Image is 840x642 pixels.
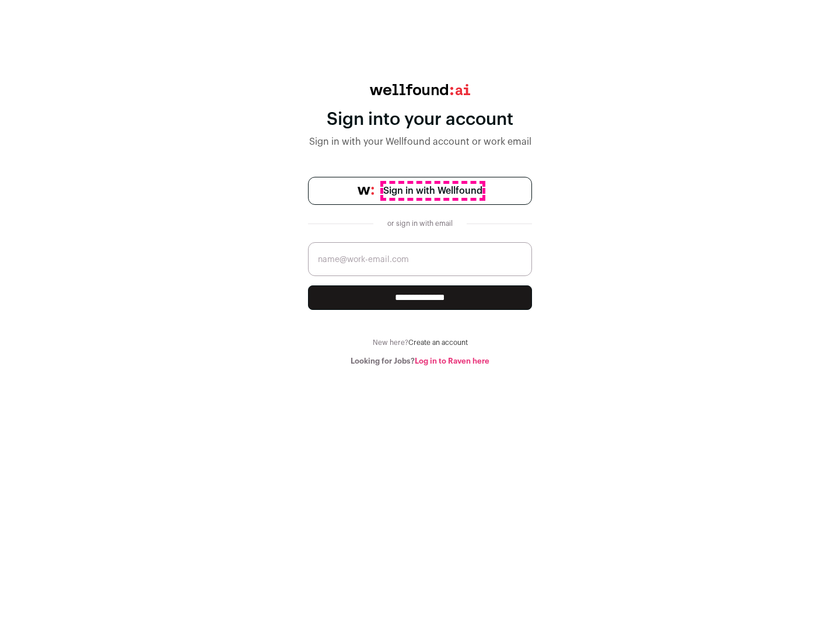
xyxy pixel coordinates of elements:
[308,177,532,205] a: Sign in with Wellfound
[308,338,532,347] div: New here?
[383,219,457,228] div: or sign in with email
[308,109,532,130] div: Sign into your account
[383,184,482,198] span: Sign in with Wellfound
[308,135,532,149] div: Sign in with your Wellfound account or work email
[308,242,532,276] input: name@work-email.com
[308,357,532,366] div: Looking for Jobs?
[408,339,468,346] a: Create an account
[358,187,374,195] img: wellfound-symbol-flush-black-fb3c872781a75f747ccb3a119075da62bfe97bd399995f84a933054e44a575c4.png
[415,357,489,365] a: Log in to Raven here
[370,84,470,95] img: wellfound:ai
